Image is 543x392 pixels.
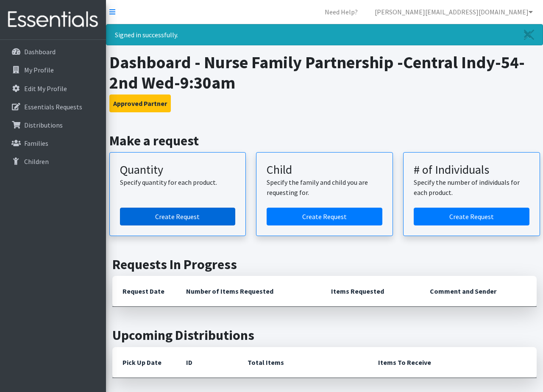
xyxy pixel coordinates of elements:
a: My Profile [3,61,103,78]
th: ID [176,347,237,378]
th: Number of Items Requested [176,276,321,307]
img: HumanEssentials [3,6,103,34]
a: Dashboard [3,43,103,60]
p: Edit My Profile [24,84,67,93]
h1: Dashboard - Nurse Family Partnership -Central Indy-54-2nd Wed-9:30am [109,52,540,93]
a: Need Help? [318,3,365,20]
p: Specify quantity for each product. [120,177,236,187]
a: Create a request by quantity [120,208,236,225]
p: Essentials Requests [24,103,82,111]
a: Create a request for a child or family [267,208,382,225]
h3: Quantity [120,163,236,177]
h3: # of Individuals [414,163,529,177]
a: Families [3,135,103,152]
h2: Make a request [109,133,540,149]
th: Total Items [237,347,368,378]
p: Children [24,157,49,166]
p: Specify the family and child you are requesting for. [267,177,382,197]
th: Request Date [112,276,176,307]
button: Approved Partner [109,95,171,112]
a: Essentials Requests [3,98,103,115]
p: Specify the number of individuals for each product. [414,177,529,197]
p: Families [24,139,48,147]
th: Pick Up Date [112,347,176,378]
h2: Requests In Progress [112,256,537,272]
a: Create a request by number of individuals [414,208,529,225]
h3: Child [267,163,382,177]
h2: Upcoming Distributions [112,327,537,343]
th: Items Requested [321,276,420,307]
a: Close [515,25,543,45]
a: Edit My Profile [3,80,103,97]
th: Comment and Sender [420,276,537,307]
a: Children [3,153,103,170]
p: Distributions [24,121,63,129]
a: Distributions [3,117,103,133]
a: [PERSON_NAME][EMAIL_ADDRESS][DOMAIN_NAME] [368,3,540,20]
div: Signed in successfully. [106,24,543,45]
th: Items To Receive [368,347,537,378]
p: Dashboard [24,47,56,56]
p: My Profile [24,66,54,74]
